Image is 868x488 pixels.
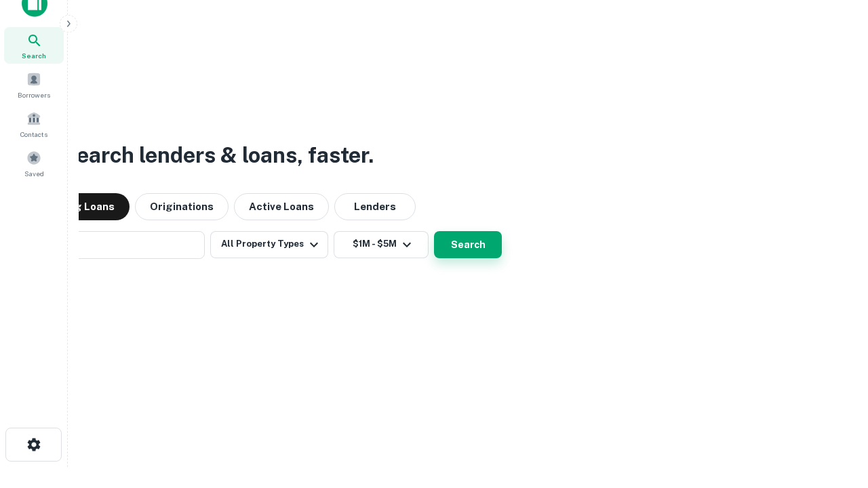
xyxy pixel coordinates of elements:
[4,66,64,103] a: Borrowers
[4,145,64,182] a: Saved
[210,231,328,258] button: All Property Types
[18,89,50,100] span: Borrowers
[62,139,374,171] h3: Search lenders & loans, faster.
[334,231,429,258] button: $1M - $5M
[22,50,46,61] span: Search
[4,106,64,142] a: Contacts
[20,129,47,140] span: Contacts
[135,193,229,220] button: Originations
[800,380,868,445] iframe: Chat Widget
[24,168,44,179] span: Saved
[334,193,416,220] button: Lenders
[4,27,64,64] a: Search
[234,193,329,220] button: Active Loans
[434,231,502,258] button: Search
